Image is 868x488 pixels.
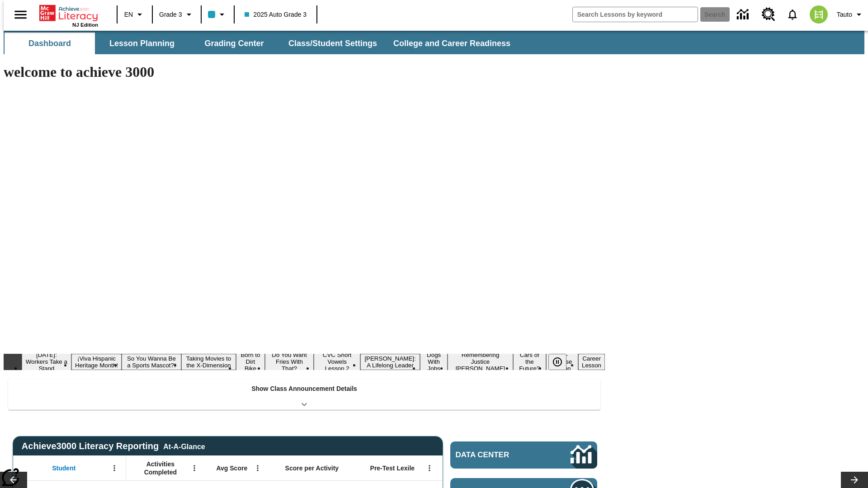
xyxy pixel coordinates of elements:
button: Grading Center [189,33,279,54]
div: Show Class Announcement Details [8,379,600,410]
span: Tauto [837,10,852,19]
button: Select a new avatar [804,3,833,26]
button: College and Career Readiness [386,33,518,54]
button: Open Menu [108,461,121,475]
button: Open Menu [423,461,436,475]
button: Pause [548,354,566,370]
button: Slide 3 So You Wanna Be a Sports Mascot?! [122,354,181,370]
button: Class color is light blue. Change class color [204,6,231,23]
button: Slide 11 Cars of the Future? [513,350,546,373]
button: Dashboard [5,33,95,54]
button: Slide 6 Do You Want Fries With That? [265,350,314,373]
span: Avg Score [216,464,247,472]
div: Pause [548,354,576,370]
div: SubNavbar [4,33,519,54]
div: SubNavbar [4,31,864,54]
span: Student [52,464,75,472]
button: Slide 8 Dianne Feinstein: A Lifelong Leader [360,354,420,370]
a: Data Center [450,441,597,469]
button: Open Menu [251,461,264,475]
button: Lesson carousel, Next [841,472,868,488]
h1: welcome to achieve 3000 [4,64,605,80]
button: Lesson Planning [97,33,187,54]
a: Home [39,4,98,22]
span: Data Center [456,450,540,460]
button: Slide 9 Dogs With Jobs [420,350,448,373]
button: Slide 4 Taking Movies to the X-Dimension [181,354,236,370]
span: Grade 3 [159,10,182,19]
button: Profile/Settings [833,6,868,23]
button: Open Menu [188,461,201,475]
a: Notifications [781,3,804,26]
a: Resource Center, Will open in new tab [756,2,781,27]
button: Grade: Grade 3, Select a grade [156,6,198,23]
span: 2025 Auto Grade 3 [245,10,307,19]
button: Slide 13 Career Lesson [578,354,605,370]
button: Slide 12 Pre-release lesson [546,350,578,373]
button: Slide 2 ¡Viva Hispanic Heritage Month! [71,354,122,370]
span: Score per Activity [285,464,339,472]
div: At-A-Glance [163,441,205,451]
button: Class/Student Settings [281,33,384,54]
span: NJ Edition [72,22,98,28]
p: Show Class Announcement Details [251,384,357,394]
img: avatar image [810,5,828,23]
span: Achieve3000 Literacy Reporting [22,441,205,451]
div: Home [39,3,98,28]
button: Slide 5 Born to Dirt Bike [236,350,264,373]
button: Open side menu [7,1,34,28]
button: Slide 7 CVC Short Vowels Lesson 2 [314,350,360,373]
button: Language: EN, Select a language [120,6,149,23]
span: Activities Completed [131,460,190,476]
button: Slide 10 Remembering Justice O'Connor [448,350,513,373]
span: EN [124,10,133,19]
button: Slide 1 Labor Day: Workers Take a Stand [22,350,71,373]
span: Pre-Test Lexile [370,464,415,472]
a: Data Center [731,2,756,27]
input: search field [573,7,698,22]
